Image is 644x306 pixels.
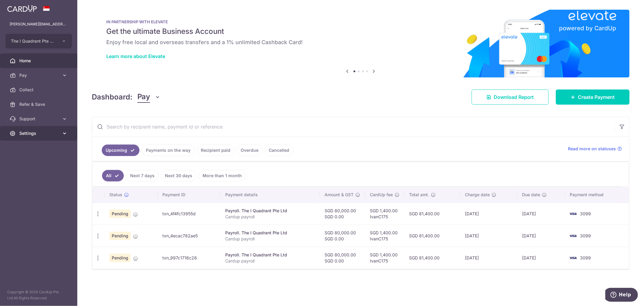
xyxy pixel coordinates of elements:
span: Pending [109,232,131,240]
a: Upcoming [102,145,139,156]
td: SGD 80,000.00 SGD 0.00 [320,247,365,269]
input: Search by recipient name, payment id or reference [92,117,615,136]
td: [DATE] [460,203,517,225]
span: CardUp fee [370,192,393,198]
div: Payroll. The I Quadrant Pte Ltd [225,208,315,214]
img: Bank Card [567,210,579,217]
a: All [102,170,124,181]
td: SGD 80,000.00 SGD 0.00 [320,225,365,247]
td: SGD 1,400.00 IvanC175 [365,203,404,225]
img: CardUp [7,5,37,12]
button: Pay [137,91,161,103]
span: Amount & GST [325,192,354,198]
td: txn_4ecac782ae5 [158,225,220,247]
span: Refer & Save [19,101,59,107]
a: Next 7 days [126,170,159,181]
a: More than 1 month [199,170,246,181]
td: SGD 1,400.00 IvanC175 [365,247,404,269]
iframe: Opens a widget where you can find more information [605,288,638,303]
span: Total amt. [409,192,429,198]
span: Read more on statuses [568,146,616,152]
span: Due date [522,192,540,198]
div: Payroll. The I Quadrant Pte Ltd [225,252,315,258]
p: Cardup payroll [225,214,315,220]
h4: Dashboard: [92,92,133,103]
a: Read more on statuses [568,146,622,152]
a: Payments on the way [142,145,194,156]
span: Pending [109,210,131,218]
img: Bank Card [567,232,579,239]
a: Cancelled [265,145,293,156]
span: Create Payment [578,93,615,101]
a: Recipient paid [197,145,234,156]
td: [DATE] [517,203,565,225]
td: [DATE] [460,225,517,247]
td: SGD 81,400.00 [404,247,460,269]
td: SGD 80,000.00 SGD 0.00 [320,203,365,225]
p: Cardup payroll [225,236,315,242]
span: Download Report [494,93,534,101]
div: Payroll. The I Quadrant Pte Ltd [225,230,315,236]
td: [DATE] [460,247,517,269]
td: SGD 81,400.00 [404,203,460,225]
span: 3099 [580,255,591,260]
img: Renovation banner [92,10,630,77]
td: txn_4f4fc13955d [158,203,220,225]
a: Create Payment [556,90,630,105]
span: Collect [19,87,59,93]
a: Download Report [472,90,549,105]
td: SGD 1,400.00 IvanC175 [365,225,404,247]
span: Pay [137,91,150,103]
button: The I Quadrant Pte Ltd [5,34,72,48]
span: 3099 [580,211,591,216]
a: Overdue [237,145,262,156]
span: Pending [109,254,131,262]
a: Learn more about Elevate [106,53,165,59]
th: Payment method [565,187,629,203]
span: Settings [19,130,59,136]
p: Cardup payroll [225,258,315,264]
td: [DATE] [517,247,565,269]
th: Payment details [220,187,320,203]
p: [PERSON_NAME][EMAIL_ADDRESS][DOMAIN_NAME] [10,21,68,27]
td: txn_997c1716c28 [158,247,220,269]
span: Charge date [465,192,490,198]
td: [DATE] [517,225,565,247]
h5: Get the ultimate Business Account [106,27,615,36]
th: Payment ID [158,187,220,203]
td: SGD 81,400.00 [404,225,460,247]
a: Next 30 days [161,170,196,181]
span: 3099 [580,233,591,238]
img: Bank Card [567,254,579,262]
h6: Enjoy free local and overseas transfers and a 1% unlimited Cashback Card! [106,39,615,46]
span: Support [19,116,59,122]
span: Home [19,58,59,64]
p: IN PARTNERSHIP WITH ELEVATE [106,19,615,24]
span: The I Quadrant Pte Ltd [11,38,56,44]
span: Pay [19,72,59,78]
span: Status [109,192,122,198]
